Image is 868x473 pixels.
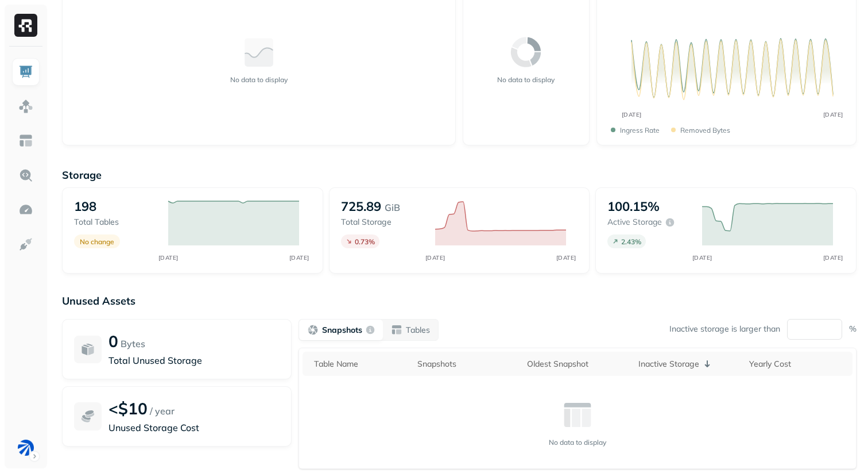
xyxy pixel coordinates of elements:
[680,126,730,134] p: Removed bytes
[638,359,699,370] p: Inactive Storage
[18,168,33,183] img: Query Explorer
[289,254,309,262] tspan: [DATE]
[621,237,641,246] p: 2.43 %
[417,357,515,371] div: Snapshots
[62,294,857,307] p: Unused Assets
[14,14,37,37] img: Ryft
[692,254,712,262] tspan: [DATE]
[823,111,843,118] tspan: [DATE]
[620,126,660,134] p: Ingress Rate
[355,237,375,246] p: 0.73 %
[497,75,555,84] p: No data to display
[849,324,857,334] p: %
[425,254,445,262] tspan: [DATE]
[669,324,780,334] p: Inactive storage is larger than
[108,421,280,434] p: Unused Storage Cost
[158,254,179,262] tspan: [DATE]
[341,198,381,214] p: 725.89
[314,357,406,371] div: Table Name
[385,201,400,214] p: GiB
[749,357,847,371] div: Yearly Cost
[121,337,145,351] p: Bytes
[108,353,280,367] p: Total Unused Storage
[74,198,96,214] p: 198
[18,237,33,252] img: Integrations
[322,325,362,336] p: Snapshots
[341,217,424,228] p: Total storage
[18,99,33,114] img: Assets
[108,398,148,418] p: <$10
[527,357,627,371] div: Oldest Snapshot
[823,254,843,262] tspan: [DATE]
[150,404,175,418] p: / year
[74,217,157,228] p: Total tables
[18,133,33,148] img: Asset Explorer
[80,237,114,246] p: No change
[556,254,576,262] tspan: [DATE]
[230,75,288,84] p: No data to display
[18,440,34,456] img: BAM Dev
[549,438,606,447] p: No data to display
[607,198,660,214] p: 100.15%
[621,111,641,118] tspan: [DATE]
[406,325,430,336] p: Tables
[18,64,33,79] img: Dashboard
[62,168,857,182] p: Storage
[607,217,662,228] p: Active storage
[18,202,33,217] img: Optimization
[108,331,118,351] p: 0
